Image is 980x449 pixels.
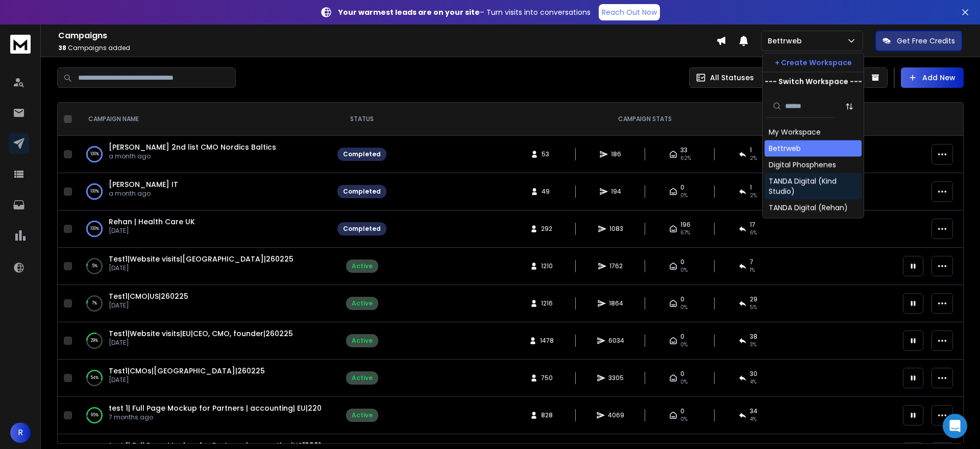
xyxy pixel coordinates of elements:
[58,44,716,52] p: Campaigns added
[58,43,66,52] span: 38
[750,407,757,415] span: 34
[109,217,195,227] a: Rehan | Health Care UK
[609,262,623,270] span: 1762
[109,254,293,264] a: Test1|Website visits|[GEOGRAPHIC_DATA]|260225
[542,187,552,196] span: 49
[750,221,755,229] span: 17
[611,187,621,196] span: 194
[352,337,373,345] div: Active
[680,266,688,274] span: 0%
[599,4,660,20] a: Reach Out Now
[76,210,331,248] td: 100%Rehan | Health Care UK[DATE]
[769,144,801,154] div: Bettrweb
[58,30,716,42] h1: Campaigns
[76,322,331,360] td: 29%Test1|Website visits|EU|CEO, CMO, founder|260225[DATE]
[541,299,553,308] span: 1216
[680,378,688,386] span: 0%
[76,397,331,434] td: 95%test 1| Full Page Mockup for Partners | accounting| EU|2201257 months ago
[750,303,757,312] span: 5 %
[763,54,864,72] button: + Create Workspace
[608,374,624,382] span: 3305
[875,31,962,51] button: Get Free Credits
[90,373,99,383] p: 54 %
[750,183,752,192] span: 1
[109,366,265,376] a: Test1|CMOs|[GEOGRAPHIC_DATA]|260225
[768,36,806,46] p: Bettrweb
[76,285,331,322] td: 7%Test1|CMO|US|260225[DATE]
[680,341,688,349] span: 0%
[680,370,684,378] span: 0
[943,414,967,438] div: Open Intercom Messenger
[839,96,860,116] button: Sort by Sort A-Z
[680,258,684,266] span: 0
[901,67,964,88] button: Add New
[109,291,188,301] a: Test1|CMO|US|260225
[90,186,99,197] p: 100 %
[769,176,857,197] div: TANDA Digital (Kind Studio)
[91,336,98,346] p: 29 %
[608,337,624,345] span: 6034
[90,149,99,159] p: 100 %
[680,154,691,162] span: 62 %
[680,183,684,192] span: 0
[352,411,373,419] div: Active
[91,410,99,420] p: 95 %
[750,378,756,386] span: 4 %
[338,7,480,17] strong: Your warmest leads are on your site
[750,229,757,237] span: 6 %
[109,152,276,160] p: a month ago
[611,150,621,158] span: 186
[680,229,690,237] span: 67 %
[92,298,97,309] p: 7 %
[393,103,897,136] th: CAMPAIGN STATS
[750,266,755,274] span: 1 %
[76,103,331,136] th: CAMPAIGN NAME
[602,7,657,17] p: Reach Out Now
[750,146,752,154] span: 1
[352,374,373,382] div: Active
[750,415,756,423] span: 4 %
[352,299,373,308] div: Active
[331,103,393,136] th: STATUS
[352,262,373,270] div: Active
[109,328,293,339] a: Test1|Website visits|EU|CEO, CMO, founder|260225
[92,261,97,271] p: 5 %
[680,407,684,415] span: 0
[109,403,333,413] a: test 1| Full Page Mockup for Partners | accounting| EU|220125
[750,333,757,341] span: 38
[680,221,691,229] span: 196
[897,36,955,46] p: Get Free Credits
[10,35,31,54] img: logo
[710,73,754,83] p: All Statuses
[680,333,684,341] span: 0
[540,337,554,345] span: 1478
[76,136,331,173] td: 100%[PERSON_NAME] 2nd list CMO Nordics Balticsa month ago
[109,142,276,152] a: [PERSON_NAME] 2nd list CMO Nordics Baltics
[609,225,623,233] span: 1083
[109,376,265,384] p: [DATE]
[769,160,836,170] div: Digital Phosphenes
[775,58,852,68] p: + Create Workspace
[109,227,195,235] p: [DATE]
[750,295,757,303] span: 29
[680,303,688,312] span: 0%
[769,203,848,213] div: TANDA Digital (Rehan)
[765,77,862,87] p: --- Switch Workspace ---
[76,360,331,397] td: 54%Test1|CMOs|[GEOGRAPHIC_DATA]|260225[DATE]
[10,422,31,443] button: R
[90,224,99,234] p: 100 %
[750,341,756,349] span: 3 %
[343,225,381,233] div: Completed
[541,225,552,233] span: 292
[542,150,552,158] span: 53
[609,299,623,308] span: 1864
[680,295,684,303] span: 0
[343,150,381,158] div: Completed
[109,179,178,190] a: [PERSON_NAME] IT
